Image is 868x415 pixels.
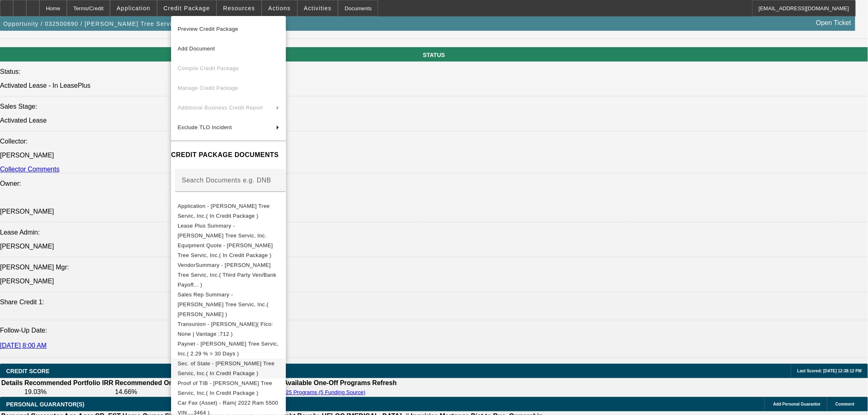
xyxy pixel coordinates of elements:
span: Sec. of State - [PERSON_NAME] Tree Servic, Inc.( In Credit Package ) [178,360,274,376]
button: Paynet - Tabor Tree Servic, Inc.( 2.29 % > 30 Days ) [171,339,286,358]
span: Equipment Quote - [PERSON_NAME] Tree Servic, Inc.( In Credit Package ) [178,242,273,258]
span: Add Document [178,46,215,52]
button: Sec. of State - Tabor Tree Servic, Inc.( In Credit Package ) [171,358,286,378]
button: Lease Plus Summary - Tabor Tree Servic, Inc. [171,221,286,240]
span: Application - [PERSON_NAME] Tree Servic, Inc.( In Credit Package ) [178,203,270,219]
button: Transunion - Dobel, Riley( Fico: None | Vantage :712 ) [171,319,286,339]
button: Proof of TIB - Tabor Tree Servic, Inc.( In Credit Package ) [171,378,286,398]
span: VendorSummary - [PERSON_NAME] Tree Servic, Inc.( Third Party Ven/Bank Payoff... ) [178,262,276,287]
button: Application - Tabor Tree Servic, Inc.( In Credit Package ) [171,201,286,221]
span: Preview Credit Package [178,26,238,32]
span: Exclude TLO Incident [178,124,232,130]
span: Lease Plus Summary - [PERSON_NAME] Tree Servic, Inc. [178,222,267,238]
span: Sales Rep Summary - [PERSON_NAME] Tree Servic, Inc.( [PERSON_NAME] ) [178,291,269,317]
button: Equipment Quote - Tabor Tree Servic, Inc.( In Credit Package ) [171,240,286,260]
button: VendorSummary - Tabor Tree Servic, Inc.( Third Party Ven/Bank Payoff... ) [171,260,286,290]
span: Paynet - [PERSON_NAME] Tree Servic, Inc.( 2.29 % > 30 Days ) [178,340,279,356]
h4: CREDIT PACKAGE DOCUMENTS [171,150,286,160]
span: Transunion - [PERSON_NAME]( Fico: None | Vantage :712 ) [178,321,273,337]
span: Proof of TIB - [PERSON_NAME] Tree Servic, Inc.( In Credit Package ) [178,380,272,396]
mat-label: Search Documents e.g. DNB [182,176,271,183]
button: Sales Rep Summary - Tabor Tree Servic, Inc.( Rahlfs, Thomas ) [171,290,286,319]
